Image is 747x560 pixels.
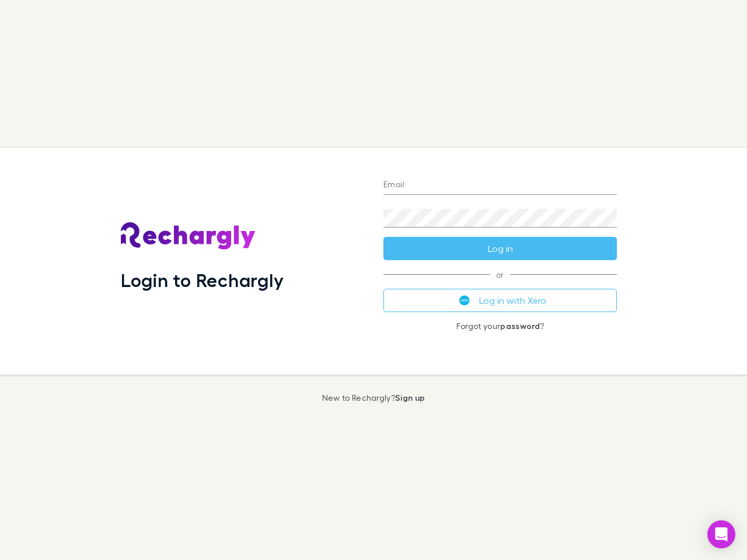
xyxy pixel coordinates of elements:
p: New to Rechargly? [322,393,425,402]
h1: Login to Rechargly [121,269,284,291]
a: Sign up [395,393,425,402]
span: or [383,274,617,275]
a: password [500,321,540,331]
button: Log in [383,237,617,260]
button: Log in with Xero [383,289,617,312]
div: Open Intercom Messenger [707,520,735,548]
img: Xero's logo [459,295,470,306]
img: Rechargly's Logo [121,222,256,250]
p: Forgot your ? [383,321,617,331]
